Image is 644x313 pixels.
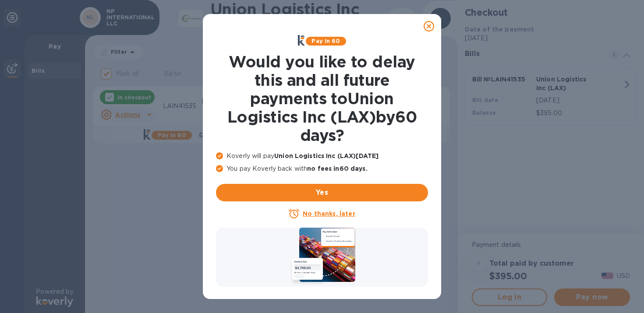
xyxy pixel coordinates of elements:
[303,210,355,217] u: No thanks, later
[311,38,340,44] b: Pay in 60
[216,53,428,144] h1: Would you like to delay this and all future payments to Union Logistics Inc (LAX) by 60 days ?
[216,151,428,161] p: Koverly will pay
[216,184,428,201] button: Yes
[307,165,367,172] b: no fees in 60 days .
[274,152,379,159] b: Union Logistics Inc (LAX) [DATE]
[216,164,428,173] p: You pay Koverly back with
[223,187,421,198] span: Yes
